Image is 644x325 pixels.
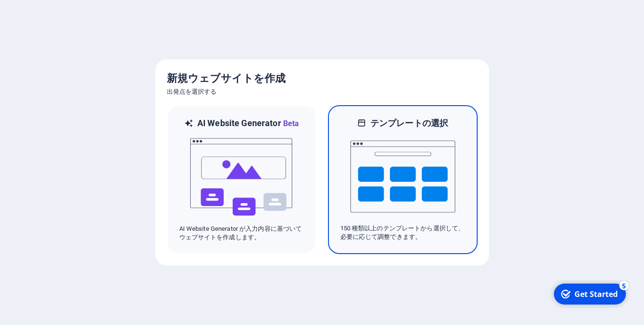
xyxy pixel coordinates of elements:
[71,1,80,10] div: 5
[197,118,299,129] h6: AI Website Generator
[26,9,69,20] div: Get Started
[370,118,448,129] h6: テンプレートの選択
[167,105,317,254] div: AI Website GeneratorBetaaiAI Website Generator が入力内容に基づいてウェブサイトを作成します。
[167,86,478,98] h6: 出発点を選択する
[167,71,478,86] h5: 新規ウェブサイトを作成
[281,119,299,128] span: Beta
[340,224,465,241] p: 150 種類以上のテンプレートから選択して、必要に応じて調整できます。
[189,129,294,225] img: ai
[5,4,77,25] div: Get Started 5 items remaining, 0% complete
[328,105,478,254] div: テンプレートの選択150 種類以上のテンプレートから選択して、必要に応じて調整できます。
[179,225,304,242] p: AI Website Generator が入力内容に基づいてウェブサイトを作成します。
